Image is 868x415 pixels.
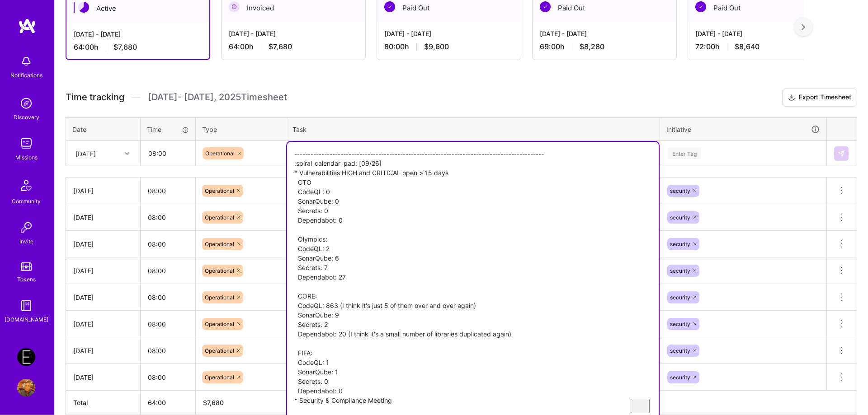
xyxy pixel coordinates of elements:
[73,266,133,275] div: [DATE]
[141,259,195,283] input: HH:MM
[125,151,129,156] i: icon Chevron
[73,319,133,329] div: [DATE]
[782,89,857,107] button: Export Timesheet
[540,29,669,38] div: [DATE] - [DATE]
[695,29,825,38] div: [DATE] - [DATE]
[384,42,514,51] div: 80:00 h
[735,42,759,51] span: $8,640
[73,213,133,222] div: [DATE]
[66,391,141,415] th: Total
[203,399,224,406] span: $ 7,680
[141,205,195,229] input: HH:MM
[838,150,845,157] img: Submit
[74,42,202,52] div: 64:00 h
[670,267,690,274] span: security
[788,93,795,103] i: icon Download
[205,347,234,354] span: Operational
[666,124,820,135] div: Initiative
[141,312,195,336] input: HH:MM
[141,391,196,415] th: 64:00
[205,241,234,247] span: Operational
[269,42,292,51] span: $7,680
[205,294,234,301] span: Operational
[75,149,96,158] div: [DATE]
[141,179,195,203] input: HH:MM
[113,42,137,52] span: $7,680
[18,18,36,34] img: logo
[670,347,690,354] span: security
[670,214,690,221] span: security
[540,42,669,51] div: 69:00 h
[205,150,235,157] span: Operational
[141,339,195,363] input: HH:MM
[205,267,234,274] span: Operational
[17,348,35,366] img: Endeavor: Onlocation Mobile/Security- 3338TSV275
[66,92,124,103] span: Time tracking
[15,348,38,366] a: Endeavor: Onlocation Mobile/Security- 3338TSV275
[384,29,514,38] div: [DATE] - [DATE]
[73,346,133,355] div: [DATE]
[73,186,133,196] div: [DATE]
[15,153,38,162] div: Missions
[147,125,189,134] div: Time
[14,112,39,122] div: Discovery
[196,117,286,141] th: Type
[229,1,240,12] img: Invoiced
[141,141,195,165] input: HH:MM
[17,297,35,315] img: guide book
[12,196,41,206] div: Community
[19,237,33,246] div: Invite
[424,42,449,51] span: $9,600
[17,52,35,70] img: bell
[670,374,690,381] span: security
[670,187,690,194] span: security
[17,379,35,397] img: User Avatar
[78,2,89,13] img: Active
[66,117,141,141] th: Date
[17,219,35,237] img: Invite
[540,1,551,12] img: Paid Out
[73,373,133,382] div: [DATE]
[5,315,48,324] div: [DOMAIN_NAME]
[205,187,234,194] span: Operational
[205,321,234,327] span: Operational
[17,275,36,284] div: Tokens
[73,239,133,249] div: [DATE]
[668,146,701,160] div: Enter Tag
[205,214,234,221] span: Operational
[802,24,805,30] img: right
[670,321,690,327] span: security
[74,29,202,39] div: [DATE] - [DATE]
[10,70,42,80] div: Notifications
[141,232,195,256] input: HH:MM
[17,94,35,112] img: discovery
[670,294,690,301] span: security
[17,135,35,153] img: teamwork
[15,175,37,196] img: Community
[229,42,358,51] div: 64:00 h
[141,285,195,309] input: HH:MM
[384,1,395,12] img: Paid Out
[695,1,706,12] img: Paid Out
[148,92,287,103] span: [DATE] - [DATE] , 2025 Timesheet
[695,42,825,51] div: 72:00 h
[229,29,358,38] div: [DATE] - [DATE]
[141,365,195,389] input: HH:MM
[286,117,660,141] th: Task
[205,374,234,381] span: Operational
[21,262,32,271] img: tokens
[670,241,690,247] span: security
[73,293,133,302] div: [DATE]
[580,42,604,51] span: $8,280
[15,379,38,397] a: User Avatar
